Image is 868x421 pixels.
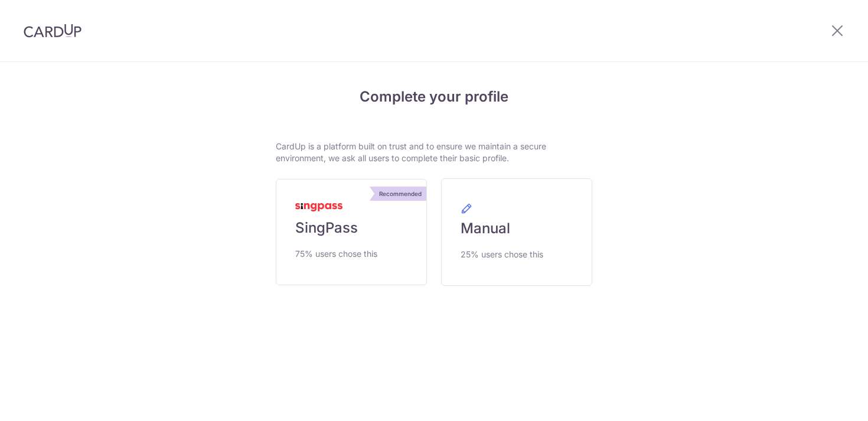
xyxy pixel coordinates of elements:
p: CardUp is a platform built on trust and to ensure we maintain a secure environment, we ask all us... [276,141,592,164]
span: SingPass [295,218,358,237]
span: Manual [461,219,510,238]
span: 25% users chose this [461,247,543,262]
img: CardUp [24,24,81,38]
a: Manual 25% users chose this [441,178,592,286]
div: Recommended [374,187,426,201]
img: MyInfoLogo [295,203,342,211]
h4: Complete your profile [276,86,592,107]
span: 75% users chose this [295,247,377,261]
a: Recommended SingPass 75% users chose this [276,179,427,285]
